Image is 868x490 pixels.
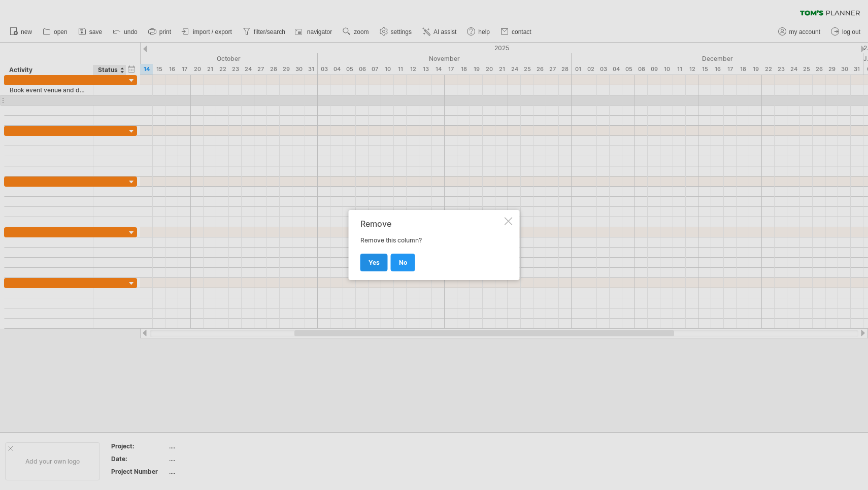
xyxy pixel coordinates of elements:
div: Remove this column? [360,219,503,271]
a: no [391,254,415,271]
div: Remove [360,219,503,228]
a: yes [360,254,388,271]
span: no [399,259,407,266]
span: yes [369,259,380,266]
